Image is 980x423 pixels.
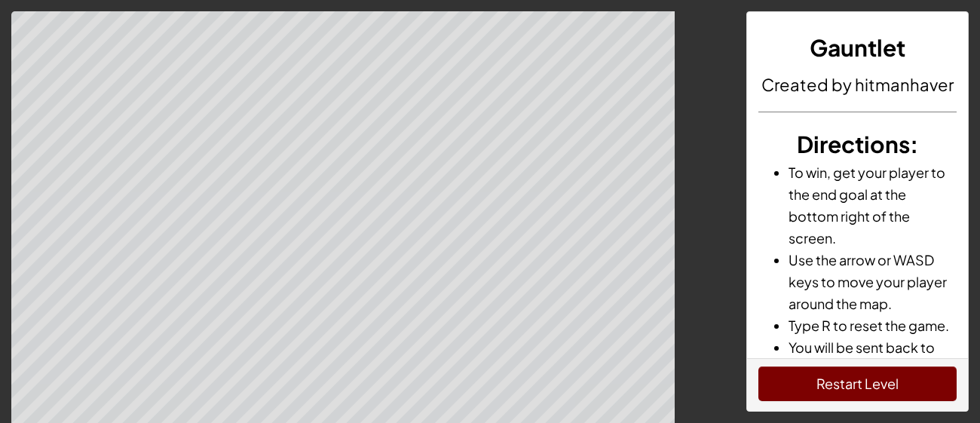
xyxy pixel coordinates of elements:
[797,130,910,158] span: Directions
[789,161,957,249] li: To win, get your player to the end goal at the bottom right of the screen.
[789,249,957,314] li: Use the arrow or WASD keys to move your player around the map.
[758,127,957,161] h3: :
[789,336,957,402] li: You will be sent back to the start if you run into the boss or into spikes.
[758,31,957,65] h3: Gauntlet
[758,366,957,401] button: Restart Level
[758,72,957,97] h4: Created by hitmanhaver
[789,314,957,336] li: Type R to reset the game.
